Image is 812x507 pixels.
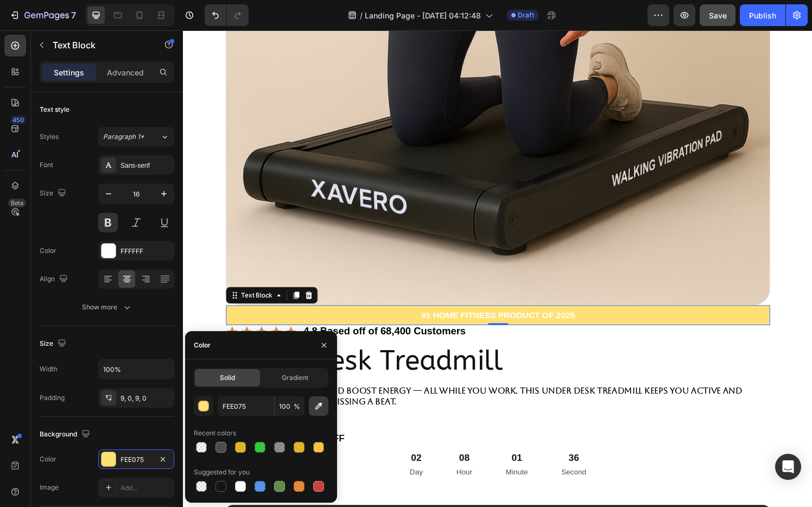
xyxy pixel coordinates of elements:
div: Color [40,246,56,256]
div: Undo/Redo [205,4,249,26]
p: Text Block [53,39,145,52]
div: Add... [120,483,172,493]
div: Image [40,483,59,492]
span: Save [709,11,727,20]
div: 9, 0, 9, 0 [120,394,172,403]
div: 36 [391,437,417,449]
div: Sans-serif [120,161,172,170]
div: Text style [40,105,69,115]
div: Width [40,364,58,374]
input: Auto [99,359,174,379]
button: Publish [740,4,785,26]
div: Open Intercom Messenger [775,454,801,480]
span: Paragraph 1* [103,132,144,142]
div: Color [40,454,56,464]
span: % [294,402,300,411]
button: Paragraph 1* [98,127,174,147]
iframe: Design area [183,30,812,507]
p: Minute [334,451,357,465]
div: Suggested for you [194,467,250,477]
p: 7 [71,9,76,22]
button: Show more [40,297,174,317]
div: FEE075 [120,455,152,465]
div: 02 [234,437,248,449]
div: 08 [283,437,299,449]
div: Size [40,186,68,201]
div: FFFFFF [120,246,172,256]
div: 450 [10,116,26,124]
div: Beta [8,199,26,207]
p: Settings [54,67,84,78]
p: Advanced [107,67,144,78]
div: Size [40,337,68,351]
span: / [360,10,363,21]
p: Day [234,451,248,465]
span: Draft [518,10,534,20]
div: Padding [40,393,65,403]
div: 01 [334,437,357,449]
span: Gradient [282,373,308,383]
p: Second [391,451,417,465]
button: Save [700,4,735,26]
input: Eg: FFFFFF [218,396,274,416]
div: Recent colors [194,428,236,438]
button: 7 [4,4,81,26]
div: Show more [82,302,132,313]
span: Solid [220,373,235,383]
div: Styles [40,132,59,142]
div: Publish [749,10,776,21]
div: Color [194,340,211,350]
p: Hour [283,451,299,465]
div: Background [40,427,92,442]
span: Landing Page - [DATE] 04:12:48 [365,10,481,21]
div: Font [40,160,53,170]
div: Align [40,272,70,287]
